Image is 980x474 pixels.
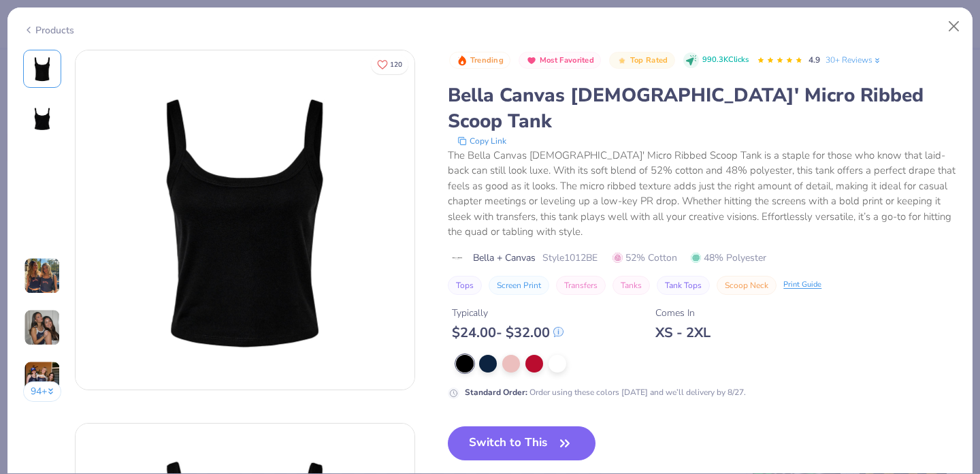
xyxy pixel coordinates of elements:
img: User generated content [24,361,61,398]
img: User generated content [24,309,61,346]
button: Close [941,14,967,39]
div: Products [23,23,74,37]
img: User generated content [24,206,26,242]
div: Bella Canvas [DEMOGRAPHIC_DATA]' Micro Ribbed Scoop Tank [448,82,957,134]
span: 120 [390,61,402,68]
div: Typically [452,306,563,320]
strong: Standard Order : [465,387,527,398]
span: Bella + Canvas [473,251,536,265]
span: 990.3K Clicks [702,54,749,66]
button: Like [371,54,408,74]
img: User generated content [24,257,61,294]
img: brand logo [448,253,466,264]
span: Most Favorited [540,57,594,64]
div: 4.9 Stars [757,50,803,72]
div: $ 24.00 - $ 32.00 [452,324,563,341]
span: Style 1012BE [542,251,598,265]
button: Switch to This [448,426,595,460]
span: 48% Polyester [691,251,766,265]
div: The Bella Canvas [DEMOGRAPHIC_DATA]' Micro Ribbed Scoop Tank is a staple for those who know that ... [448,148,957,240]
span: 52% Cotton [612,251,677,265]
img: Front [76,50,414,390]
button: Screen Print [489,276,549,295]
img: Back [26,104,59,137]
button: Tank Tops [657,276,710,295]
img: Most Favorited sort [526,55,537,66]
button: Badge Button [449,52,510,69]
img: Trending sort [457,55,468,66]
button: Tanks [612,276,650,295]
button: copy to clipboard [453,134,510,148]
img: Top Rated sort [617,55,627,66]
div: Order using these colors [DATE] and we’ll delivery by 8/27. [465,386,746,398]
span: Trending [470,57,504,64]
img: Front [26,52,59,85]
div: Comes In [655,306,710,320]
button: Transfers [556,276,606,295]
span: Top Rated [630,57,668,64]
button: Tops [448,276,482,295]
button: Badge Button [609,52,674,69]
button: Scoop Neck [717,276,777,295]
a: 30+ Reviews [826,54,882,66]
div: Print Guide [783,279,821,291]
div: XS - 2XL [655,324,710,341]
button: 94+ [23,381,62,402]
img: User generated content [24,154,26,191]
span: 4.9 [808,54,820,65]
button: Badge Button [519,52,601,69]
